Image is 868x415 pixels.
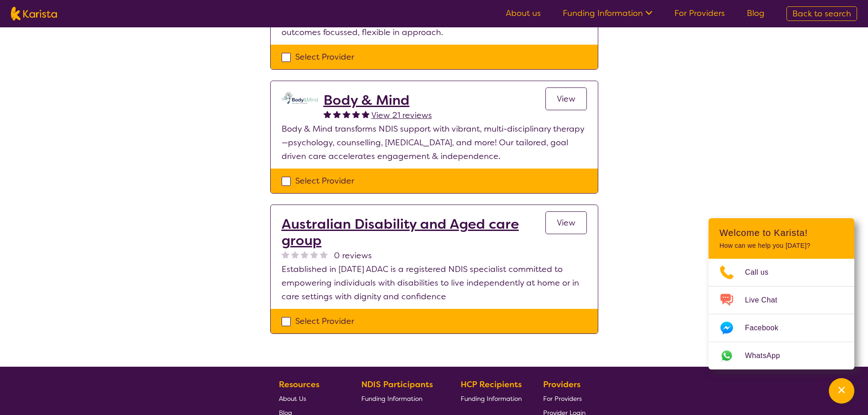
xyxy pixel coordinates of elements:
[282,251,289,258] img: nonereviewstar
[333,110,341,118] img: fullstar
[279,395,306,403] span: About Us
[371,110,432,121] span: View 21 reviews
[674,8,725,19] a: For Providers
[745,293,788,307] span: Live Chat
[543,395,582,403] span: For Providers
[279,379,319,390] b: Resources
[324,110,331,118] img: fullstar
[282,92,318,104] img: qmpolprhjdhzpcuekzqg.svg
[324,92,432,108] a: Body & Mind
[282,216,545,249] a: Australian Disability and Aged care group
[745,266,780,279] span: Call us
[747,8,765,19] a: Blog
[543,379,580,390] b: Providers
[719,242,843,250] p: How can we help you [DATE]?
[282,122,587,163] p: Body & Mind transforms NDIS support with vibrant, multi-disciplinary therapy—psychology, counsell...
[352,110,360,118] img: fullstar
[745,349,791,363] span: WhatsApp
[301,251,308,258] img: nonereviewstar
[557,217,575,228] span: View
[461,379,522,390] b: HCP Recipients
[282,262,587,303] p: Established in [DATE] ADAC is a registered NDIS specialist committed to empowering individuals wi...
[310,251,318,258] img: nonereviewstar
[545,87,587,110] a: View
[563,8,652,19] a: Funding Information
[829,378,854,404] button: Channel Menu
[506,8,541,19] a: About us
[361,379,433,390] b: NDIS Participants
[320,251,328,258] img: nonereviewstar
[279,391,340,405] a: About Us
[786,6,857,21] a: Back to search
[545,211,587,234] a: View
[792,8,851,19] span: Back to search
[362,110,370,118] img: fullstar
[745,321,789,335] span: Facebook
[361,395,422,403] span: Funding Information
[11,7,57,20] img: Karista logo
[709,218,854,369] div: Channel Menu
[291,251,299,258] img: nonereviewstar
[543,391,586,405] a: For Providers
[461,395,522,403] span: Funding Information
[461,391,522,405] a: Funding Information
[343,110,350,118] img: fullstar
[361,391,440,405] a: Funding Information
[334,249,372,262] span: 0 reviews
[709,342,854,369] a: Web link opens in a new tab.
[371,108,432,122] a: View 21 reviews
[557,93,575,104] span: View
[719,227,843,238] h2: Welcome to Karista!
[709,259,854,369] ul: Choose channel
